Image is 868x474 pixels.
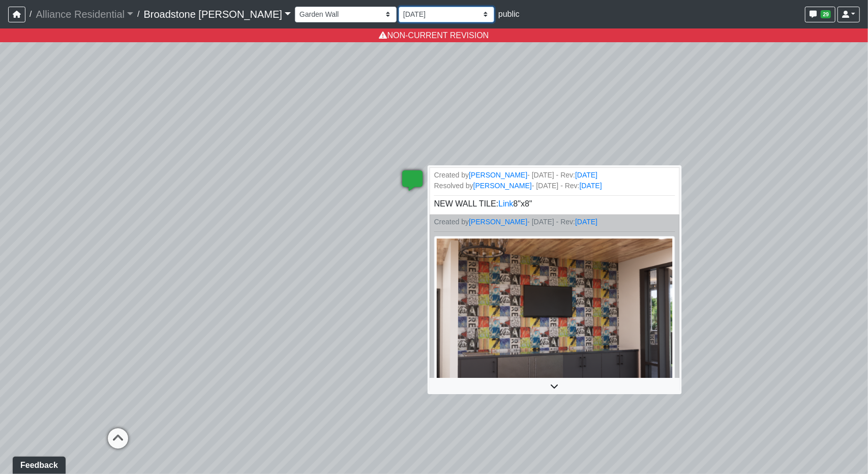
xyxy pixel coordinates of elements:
small: Resolved by - [DATE] - Rev: [434,181,675,191]
span: public [498,10,520,18]
a: [DATE] [575,171,597,179]
small: Created by - [DATE] - Rev: [434,217,675,227]
a: Broadstone [PERSON_NAME] [144,4,291,24]
a: [DATE] [575,218,597,226]
a: Link [498,199,513,208]
span: NEW WALL TILE: 8"x8" [434,199,532,208]
a: [PERSON_NAME] [469,218,527,226]
a: [PERSON_NAME] [469,171,527,179]
span: / [25,4,36,24]
span: / [133,4,143,24]
a: [DATE] [580,182,602,190]
small: Created by - [DATE] - Rev: [434,170,675,181]
span: 29 [821,10,831,18]
a: NON-CURRENT REVISION [379,31,489,40]
button: 29 [805,7,835,22]
a: Alliance Residential [36,4,133,24]
iframe: Ybug feedback widget [8,454,68,474]
img: 69b6246f-fe0e-4e7d-9c66-c42919d526fa.png [434,236,675,388]
a: [PERSON_NAME] [473,182,532,190]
